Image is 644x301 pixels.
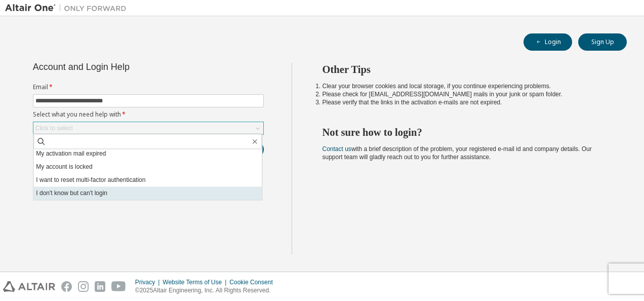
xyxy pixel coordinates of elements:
[33,83,264,91] label: Email
[524,33,572,51] button: Login
[78,281,89,292] img: instagram.svg
[323,90,609,98] li: Please check for [EMAIL_ADDRESS][DOMAIN_NAME] mails in your junk or spam folder.
[578,33,627,51] button: Sign Up
[111,281,126,292] img: youtube.svg
[323,82,609,90] li: Clear your browser cookies and local storage, if you continue experiencing problems.
[61,281,72,292] img: facebook.svg
[95,281,105,292] img: linkedin.svg
[323,98,609,106] li: Please verify that the links in the activation e-mails are not expired.
[323,145,351,153] a: Contact us
[3,281,55,292] img: altair_logo.svg
[135,286,279,295] p: © 2025 Altair Engineering, Inc. All Rights Reserved.
[163,278,229,286] div: Website Terms of Use
[135,278,163,286] div: Privacy
[323,63,609,76] h2: Other Tips
[229,278,278,286] div: Cookie Consent
[33,122,263,134] div: Click to select
[323,145,592,161] span: with a brief description of the problem, your registered e-mail id and company details. Our suppo...
[33,110,264,119] label: Select what you need help with
[33,147,262,160] li: My activation mail expired
[323,126,609,139] h2: Not sure how to login?
[33,63,218,71] div: Account and Login Help
[35,124,73,132] div: Click to select
[5,3,132,13] img: Altair One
